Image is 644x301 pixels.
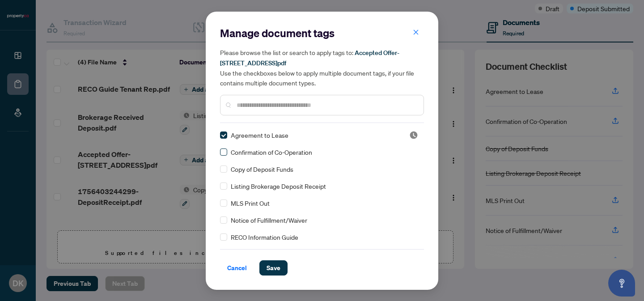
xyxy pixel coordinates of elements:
h5: Please browse the list or search to apply tags to: Use the checkboxes below to apply multiple doc... [220,47,424,88]
span: Cancel [227,261,247,275]
span: MLS Print Out [231,198,270,208]
span: Copy of Deposit Funds [231,164,293,174]
span: Agreement to Lease [231,130,288,140]
button: Save [259,260,288,276]
button: Open asap [608,270,635,297]
span: Listing Brokerage Deposit Receipt [231,181,326,191]
span: close [413,29,419,35]
span: RECO Information Guide [231,232,298,242]
h2: Manage document tags [220,26,424,40]
span: Pending Review [409,131,418,140]
img: status [409,131,418,140]
span: Notice of Fulfillment/Waiver [231,215,307,225]
span: Confirmation of Co-Operation [231,147,312,157]
span: Save [267,261,280,275]
span: Accepted Offer- [STREET_ADDRESS]pdf [220,49,399,67]
button: Cancel [220,260,254,276]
